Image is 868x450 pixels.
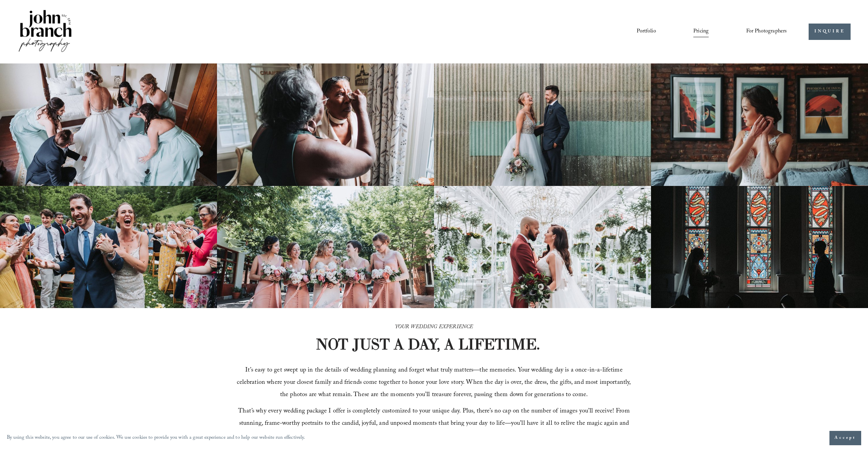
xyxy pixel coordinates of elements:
[651,186,868,308] img: Silhouettes of a bride and groom facing each other in a church, with colorful stained glass windo...
[395,323,473,332] em: YOUR WEDDING EXPERIENCE
[217,63,434,186] img: Woman applying makeup to another woman near a window with floral curtains and autumn flowers.
[434,186,651,308] img: Bride and groom standing in an elegant greenhouse with chandeliers and lush greenery.
[237,365,633,401] span: It’s easy to get swept up in the details of wedding planning and forget what truly matters—the me...
[238,406,632,441] span: That’s why every wedding package I offer is completely customized to your unique day. Plus, there...
[809,24,851,40] a: INQUIRE
[746,26,787,37] span: For Photographers
[217,186,434,308] img: A bride and four bridesmaids in pink dresses, holding bouquets with pink and white flowers, smili...
[7,433,305,443] p: By using this website, you agree to our use of cookies. We use cookies to provide you with a grea...
[693,26,709,38] a: Pricing
[637,26,656,38] a: Portfolio
[316,335,540,353] strong: NOT JUST A DAY, A LIFETIME.
[746,26,787,38] a: folder dropdown
[17,9,73,55] img: John Branch IV Photography
[651,63,868,186] img: Bride adjusting earring in front of framed posters on a brick wall.
[829,431,861,445] button: Accept
[434,63,651,186] img: A bride and groom standing together, laughing, with the bride holding a bouquet in front of a cor...
[835,435,856,441] span: Accept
